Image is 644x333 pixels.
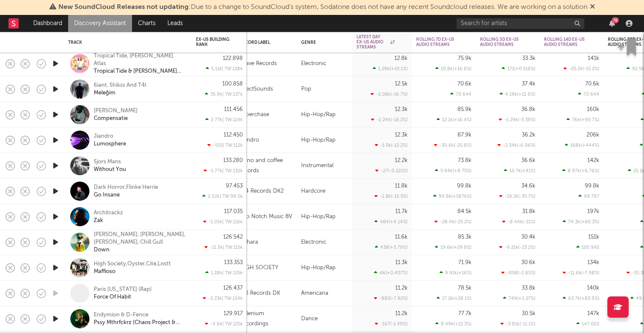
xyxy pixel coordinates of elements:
div: Gahara [239,237,258,248]
a: [PERSON_NAME], [PERSON_NAME], [PERSON_NAME], Chill Gull [94,231,185,246]
div: -19.2k ( -35.7 % ) [499,194,535,199]
div: Tropical Tide, [PERSON_NAME] Atlas [94,52,185,68]
span: Dismiss [590,4,595,11]
div: 70.6k [585,81,599,87]
div: Piano and coffee records [239,156,293,176]
a: Pssy Mthrfckrz (Chaos Project & Sakyra Remix) [94,319,185,327]
a: Maffioso [94,268,115,276]
div: 126.437 [223,285,243,291]
div: 75.9k [458,56,471,61]
div: 85.9k [457,107,471,112]
div: Millenium Recordings [239,309,293,329]
div: 36.8k [521,107,535,112]
div: 35.9k | TW: 137k [196,91,243,97]
a: Force Of Habit [94,293,131,301]
div: -27 ( -0.221 % ) [375,168,408,174]
div: 34.6k [521,183,535,189]
div: 9.91k ( +16 % ) [440,270,471,276]
div: -9.21k ( -23.2 % ) [499,245,535,250]
div: 74.3k ( +60.3 % ) [563,219,599,225]
div: 2.02k | TW: 99.5k [196,194,243,199]
div: 12.3k [395,132,408,138]
div: 85.3k [458,234,471,240]
div: Hip-Hop/Rap [297,102,352,128]
div: Down [94,246,109,254]
a: Discovery Assistant [68,15,132,32]
div: Ex-US Building Rank [196,37,230,47]
div: 70.644 [450,91,471,97]
div: 4.19k ( +12.6 % ) [500,91,535,97]
div: 197k [587,209,599,214]
div: 77.7k [458,311,471,316]
div: Lumosphere [94,140,126,148]
div: -11.5k | TW: 115k [196,245,243,250]
div: 141k [588,56,599,61]
a: 6iant, Shikss And T4l [94,82,146,89]
div: -2.34k ( -6.06 % ) [497,142,535,148]
div: Rolling 7D Ex-US Audio Streams [416,37,459,47]
div: 5.11k | TW: 128k [196,66,243,71]
div: 122.898 [223,56,243,61]
div: Instrumental [297,153,352,179]
div: 10.7k ( +41 % ) [504,168,535,174]
div: -2.08k ( -16.7 % ) [371,91,408,97]
div: 11.2k [395,285,408,291]
div: 112.450 [224,132,243,138]
div: -1.77k | TW: 132k [196,168,243,174]
div: 111.456 [224,107,243,112]
div: 70.644 [578,91,599,97]
div: Dark Horror,Flinke Herrie [94,184,158,191]
div: 142k [587,158,599,163]
a: Compensatie [94,115,128,122]
div: 1.28k | TW: 135k [196,270,243,276]
a: Without You [94,166,126,174]
div: Pop [297,77,352,102]
div: -1.05k | TW: 116k [196,219,243,225]
a: Architrackz [94,209,123,217]
div: 11.3k [395,260,408,265]
div: 12.1k ( +16.4 % ) [437,117,471,122]
input: Search for artists [457,18,584,29]
div: 71.9k [458,260,471,265]
div: -2.23k | TW: 124k [196,296,243,301]
a: Dashboard [27,15,68,32]
div: -3.81k ( -11.1 % ) [500,321,535,327]
div: -8.44k ( -21 % ) [502,219,535,225]
div: Jiandro [94,133,113,140]
div: 11.7k [395,209,408,214]
div: 147.002 [576,321,599,327]
div: 206k [586,132,599,138]
div: 438 ( +3.79 % ) [375,245,408,250]
div: 33.8k [522,285,535,291]
a: Meleğim [94,89,115,97]
a: Tropical Tide & [PERSON_NAME] Atlas - Snap [94,68,185,75]
span: : Due to a change to SoundCloud's system, Sodatone does not have any recent Soundcloud releases. ... [58,4,587,11]
div: 254 Records DK2 [239,186,284,196]
div: 70.6k [457,81,471,87]
div: -2.24k ( -18.2 % ) [371,117,408,122]
div: -1.29k ( -3.39 % ) [499,117,535,122]
div: 30.4k [521,234,535,240]
div: Hardcore [297,179,352,204]
div: Paperchase [239,110,269,120]
div: 76k ( +90.7 % ) [566,117,599,122]
div: 78.5k [458,285,471,291]
div: -885 ( -7.92 % ) [374,296,408,301]
div: Top Notch Music BV [239,212,292,222]
div: 99.797 [578,194,599,199]
div: 11.2k [395,311,408,316]
div: Electronic [297,51,352,77]
div: 97.453 [226,183,243,189]
button: 78 [609,20,615,27]
div: Dance [297,306,352,332]
div: 129.917 [224,311,243,316]
div: 133.280 [223,158,243,163]
div: Track [68,40,183,45]
div: -30.6k ( -25.8 % ) [434,142,471,148]
a: Zak [94,217,103,225]
div: 12.8k [394,56,408,61]
a: Leads [161,15,189,32]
